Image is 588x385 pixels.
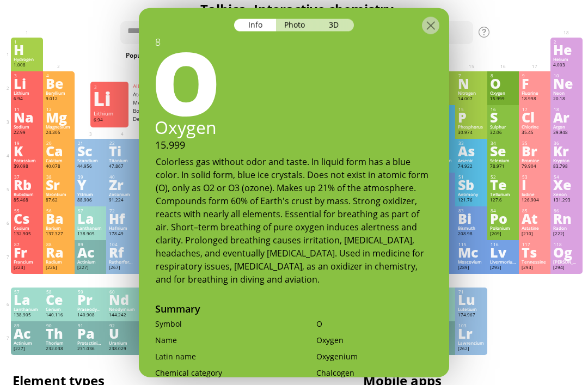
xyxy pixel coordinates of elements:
[77,327,103,339] div: Pa
[14,231,40,237] div: 132.905
[458,246,484,258] div: Mc
[522,246,548,258] div: Ts
[14,192,40,197] div: Rubidium
[14,111,40,123] div: Na
[522,163,548,170] div: 79.904
[522,197,548,204] div: 126.904
[458,307,484,312] div: Lutetium
[490,197,516,204] div: 127.6
[78,140,103,146] div: 21
[553,124,579,130] div: Argon
[46,130,72,136] div: 24.305
[553,96,579,102] div: 20.18
[458,312,484,319] div: 174.967
[46,307,72,312] div: Cerium
[46,111,72,123] div: Mg
[109,246,135,258] div: Rf
[553,265,579,271] div: [294]
[139,138,449,151] div: 15.999
[93,90,125,107] div: Li
[553,145,579,157] div: Kr
[553,158,579,163] div: Krypton
[46,225,72,231] div: Barium
[14,140,40,146] div: 19
[77,197,103,204] div: 88.906
[458,231,484,237] div: 208.98
[46,265,72,271] div: [226]
[14,259,40,265] div: Francium
[77,145,103,157] div: Sc
[522,192,548,197] div: Iodine
[109,158,135,163] div: Titanium
[14,57,40,62] div: Hydrogen
[135,36,449,123] div: O
[109,179,135,191] div: Zr
[14,265,40,271] div: [223]
[94,110,125,117] div: Lithium
[77,163,103,170] div: 44.956
[109,225,135,231] div: Hafnium
[458,265,484,271] div: [289]
[458,197,484,204] div: 121.76
[46,90,72,96] div: Beryllium
[553,259,579,265] div: [PERSON_NAME]
[522,130,548,136] div: 35.45
[133,91,176,98] div: Atomic weight
[109,312,135,319] div: 144.242
[46,140,72,146] div: 20
[522,212,548,224] div: At
[553,130,579,136] div: 39.948
[14,246,40,258] div: Fr
[77,340,103,346] div: Protactinium
[490,158,516,163] div: Selenium
[94,117,125,126] div: 6.94
[77,265,103,271] div: [227]
[553,225,579,231] div: Radon
[109,289,135,295] div: 60
[77,158,103,163] div: Scandium
[553,163,579,170] div: 83.798
[490,225,516,231] div: Polonium
[78,174,103,180] div: 39
[458,158,484,163] div: Arsenic
[458,130,484,136] div: 30.974
[522,265,548,271] div: [293]
[14,294,40,305] div: La
[133,99,176,106] div: Melting point
[276,19,315,31] div: Photo
[522,208,548,213] div: 85
[14,39,40,45] div: 1
[458,179,484,191] div: Sb
[46,312,72,319] div: 140.116
[14,312,40,319] div: 138.905
[553,111,579,123] div: Ar
[522,145,548,157] div: Br
[14,307,40,312] div: Lanthanum
[77,231,103,237] div: 138.905
[554,140,579,146] div: 36
[46,294,72,305] div: Ce
[46,242,72,247] div: 88
[77,259,103,265] div: Actinium
[46,323,72,328] div: 90
[316,334,433,345] div: Oxygen
[553,179,579,191] div: Xe
[46,231,72,237] div: 137.327
[139,302,449,318] div: Summary
[14,340,40,346] div: Actinium
[77,346,103,352] div: 231.036
[77,192,103,197] div: Yttrium
[78,242,103,247] div: 89
[554,107,579,112] div: 18
[77,294,103,305] div: Pr
[553,90,579,96] div: Neon
[522,111,548,123] div: Cl
[522,242,548,247] div: 117
[14,346,40,352] div: [227]
[109,346,135,352] div: 238.029
[14,208,40,213] div: 55
[522,140,548,146] div: 35
[109,145,135,157] div: Ti
[109,208,135,213] div: 72
[155,318,294,328] div: Symbol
